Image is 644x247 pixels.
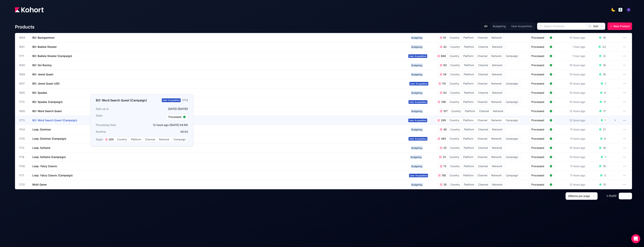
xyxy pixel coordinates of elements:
[504,53,520,59] span: Campaign
[462,44,476,49] span: Platform
[19,174,28,177] span: 1717
[443,146,446,150] span: 25
[531,183,548,186] span: Processed
[443,45,447,49] span: 42
[571,194,590,198] span: items per page
[32,36,54,39] span: BO: Backgammon
[489,136,504,141] span: Network
[19,183,28,186] span: 1725
[531,164,548,168] span: Processed
[162,98,181,102] span: User Acquisition
[531,91,548,95] span: Processed
[448,72,462,77] span: Country
[19,134,616,143] a: 1705Loop: Dominos (Campaign)User Acquisition485CountryPlatformChannelNetworkCampaignProcessed11 h...
[531,137,548,141] span: Processed
[476,136,489,141] span: Channel
[461,136,475,141] span: Platform
[411,165,423,168] span: Budgeting
[461,81,475,86] span: Platform
[603,146,606,150] div: 16
[408,119,427,122] span: User Acquisition
[603,164,606,168] div: 19
[476,44,490,49] span: Channel
[32,45,57,48] span: BO: Bubble Shooter
[603,36,606,40] div: 18
[171,137,188,142] span: Campaign
[448,118,461,123] span: Country
[476,81,489,86] span: Channel
[569,72,586,77] div: 10 hours ago
[32,128,51,131] span: Loop: Dominos
[489,118,504,123] span: Network
[411,183,423,186] span: Budgeting
[19,54,28,58] span: 1771
[115,137,129,142] span: Country
[604,137,606,141] div: 4
[489,81,504,86] span: Network
[441,174,446,177] span: 158
[490,72,504,77] span: Network
[32,82,60,85] span: BO: Jewel Quest USD
[32,54,72,58] span: BO: Bubble Shooter (Campaign)
[490,23,508,30] button: Budgeting
[568,194,571,198] span: 20
[461,173,475,178] span: Platform
[96,138,108,141] span: Segments
[489,173,504,178] span: Network
[411,36,423,40] span: Budgeting
[448,164,462,169] span: Country
[19,97,616,106] a: 1772BO: Spades (Campaign)User Acquisition356CountryPlatformChannelNetworkCampaignProcessed10 hour...
[603,109,606,113] div: 17
[504,81,520,86] span: Campaign
[603,128,606,131] div: 21
[531,63,548,67] span: Processed
[608,194,609,198] span: -
[408,137,427,141] span: User Acquisition
[448,63,462,68] span: Country
[566,192,598,200] button: 20items per page
[32,91,47,94] span: BO: Spades
[442,155,446,159] span: 33
[476,145,490,150] span: Channel
[19,33,616,42] a: 1684BO: BackgammonBudgeting61CountryPlatformChannelNetworkProcessed10 hours ago18
[463,109,477,114] span: Platform
[531,54,548,58] span: Processed
[180,130,188,133] app-duration-counter: 00:03
[490,164,504,169] span: Network
[19,61,616,70] a: 1685BO: Gin RummyBudgeting80CountryPlatformChannelNetworkProcessed10 hours ago16
[96,130,141,134] h3: Runtime
[15,7,44,12] img: Kohort logo
[569,127,586,132] div: 11 hours ago
[619,8,622,12] img: logo_logo_images_1_20240607072359498299_20240828135028712857.jpeg
[605,118,606,122] div: 1
[477,109,491,114] span: Channel
[461,99,475,105] span: Platform
[504,136,520,141] span: Campaign
[19,109,28,113] span: 1680
[448,127,462,132] span: Country
[19,45,28,49] span: 1681
[19,100,28,104] span: 1772
[537,23,586,30] input: Search Products
[569,118,586,123] div: 12 hours ago
[461,154,475,160] span: Platform
[440,118,446,122] span: 269
[476,72,490,77] span: Channel
[443,36,446,40] span: 61
[611,194,614,198] span: of
[476,35,489,40] span: Channel
[96,123,141,127] h3: Processing Start
[461,53,475,59] span: Platform
[603,73,606,76] div: 16
[593,24,598,28] span: Sort
[604,100,606,104] div: 11
[476,173,489,178] span: Channel
[19,79,616,88] a: 1857BO: Jewel Quest USDUser Acquisition110CountryPlatformChannelNetworkCampaignProcessed10 hours ...
[569,173,586,178] div: 11 hours ago
[462,90,476,95] span: Platform
[531,146,548,150] span: Processed
[448,90,462,95] span: Country
[490,182,504,187] span: Network
[32,64,52,67] span: BO: Gin Rummy
[32,146,50,149] span: Loop: Solitaire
